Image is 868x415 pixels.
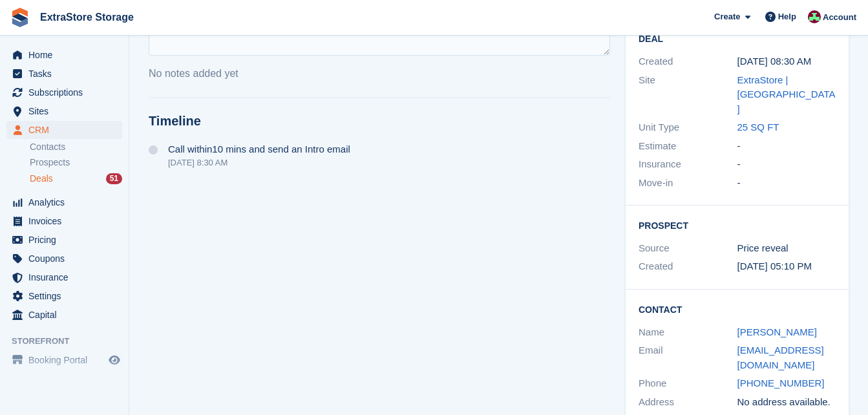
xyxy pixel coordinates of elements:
span: Booking Portal [28,351,106,369]
a: menu [6,212,122,230]
span: Account [823,11,856,24]
span: Home [28,46,106,64]
span: Capital [28,306,106,324]
div: Source [639,241,737,256]
div: Address [639,395,737,410]
div: - [737,157,836,172]
span: Invoices [28,212,106,230]
a: Deals 51 [30,172,122,186]
div: 51 [106,173,122,184]
div: - [737,176,836,191]
div: Name [639,325,737,340]
a: [PHONE_NUMBER] [737,378,825,388]
h2: Contact [639,303,836,315]
h2: Deal [639,32,836,45]
a: menu [6,268,122,286]
div: Created [639,259,737,274]
h2: Timeline [149,114,610,129]
a: menu [6,193,122,211]
div: Created [639,54,737,69]
a: menu [6,121,122,139]
div: Move-in [639,176,737,191]
span: No notes added yet [149,68,238,79]
span: Settings [28,287,106,305]
span: CRM [28,121,106,139]
span: Analytics [28,193,106,211]
a: ExtraStore | [GEOGRAPHIC_DATA] [737,74,836,114]
div: [DATE] 08:30 AM [737,54,836,69]
span: Subscriptions [28,83,106,101]
a: 25 SQ FT [737,122,779,133]
a: Contacts [30,141,122,153]
span: Tasks [28,65,106,83]
span: Sites [28,102,106,120]
div: Price reveal [737,241,836,256]
div: [DATE] 8:30 AM [168,158,350,167]
span: Insurance [28,268,106,286]
a: Prospects [30,156,122,169]
a: ExtraStore Storage [35,6,139,28]
div: Phone [639,376,737,391]
div: Estimate [639,139,737,154]
span: Coupons [28,250,106,268]
a: menu [6,83,122,101]
span: Help [778,10,796,23]
div: - [737,139,836,154]
span: Deals [30,173,53,185]
a: [EMAIL_ADDRESS][DOMAIN_NAME] [737,345,824,370]
a: menu [6,231,122,249]
span: Storefront [12,335,129,348]
img: stora-icon-8386f47178a22dfd0bd8f6a31ec36ba5ce8667c1dd55bd0f319d3a0aa187defe.svg [10,8,30,27]
a: [PERSON_NAME] [737,326,817,337]
div: Site [639,73,737,117]
a: menu [6,102,122,120]
a: Preview store [107,352,122,368]
div: Insurance [639,157,737,172]
div: Email [639,343,737,372]
h2: Prospect [639,218,836,231]
a: menu [6,46,122,64]
span: Call within10 mins and send an Intro email [168,144,350,154]
span: Prospects [30,156,70,169]
a: menu [6,250,122,268]
a: menu [6,351,122,369]
span: Pricing [28,231,106,249]
a: menu [6,306,122,324]
img: Chelsea Parker [808,10,821,23]
a: menu [6,287,122,305]
a: menu [6,65,122,83]
div: [DATE] 05:10 PM [737,259,836,274]
div: No address available. [737,395,836,410]
span: Create [714,10,740,23]
div: Unit Type [639,120,737,135]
